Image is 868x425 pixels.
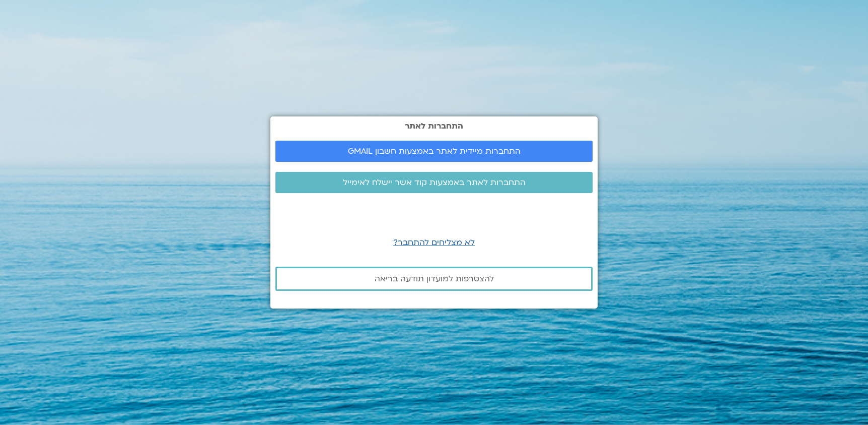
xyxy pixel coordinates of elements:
a: התחברות לאתר באמצעות קוד אשר יישלח לאימייל [275,172,593,193]
span: התחברות מיידית לאתר באמצעות חשבון GMAIL [348,147,521,156]
h2: התחברות לאתר [275,122,593,131]
a: התחברות מיידית לאתר באמצעות חשבון GMAIL [275,141,593,162]
span: להצטרפות למועדון תודעה בריאה [375,274,494,283]
a: להצטרפות למועדון תודעה בריאה [275,267,593,291]
span: התחברות לאתר באמצעות קוד אשר יישלח לאימייל [343,178,526,187]
a: לא מצליחים להתחבר? [393,237,475,248]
